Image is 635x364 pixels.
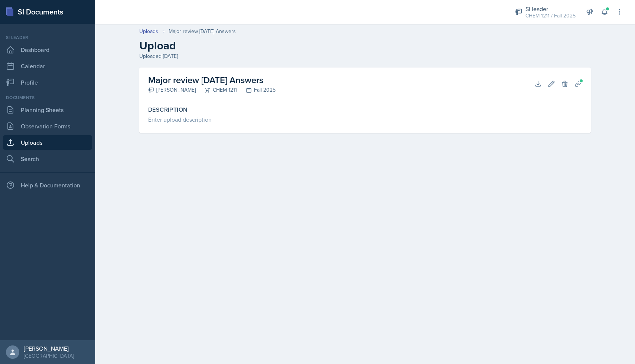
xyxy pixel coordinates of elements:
[3,59,92,73] a: Calendar
[24,345,74,352] div: [PERSON_NAME]
[3,34,92,41] div: Si leader
[148,86,196,94] div: [PERSON_NAME]
[3,178,92,193] div: Help & Documentation
[139,39,591,52] h2: Upload
[24,352,74,360] div: [GEOGRAPHIC_DATA]
[148,73,276,87] h2: Major review [DATE] Answers
[169,27,236,35] div: Major review [DATE] Answers
[3,151,92,166] a: Search
[148,106,582,114] label: Description
[525,12,576,20] div: CHEM 1211 / Fall 2025
[237,86,276,94] div: Fall 2025
[3,119,92,134] a: Observation Forms
[3,42,92,57] a: Dashboard
[3,135,92,150] a: Uploads
[148,115,582,124] div: Enter upload description
[139,52,591,60] div: Uploaded [DATE]
[139,27,158,35] a: Uploads
[3,102,92,117] a: Planning Sheets
[3,94,92,101] div: Documents
[3,75,92,90] a: Profile
[525,4,576,13] div: Si leader
[196,86,237,94] div: CHEM 1211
